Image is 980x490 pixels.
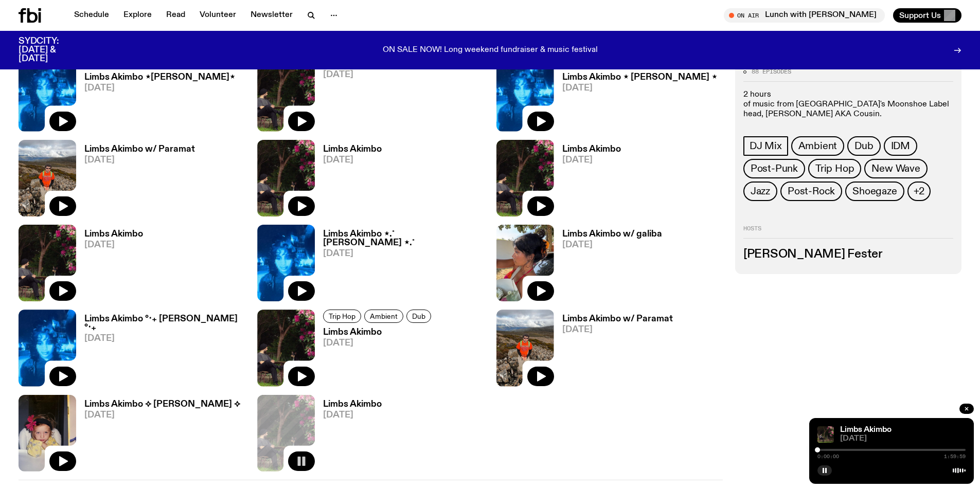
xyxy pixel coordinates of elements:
[323,156,382,165] span: [DATE]
[750,140,782,152] span: DJ Mix
[84,73,235,82] h3: Limbs Akimbo ⋆[PERSON_NAME]⋆
[884,136,917,156] a: IDM
[257,55,315,131] img: Jackson sits at an outdoor table, legs crossed and gazing at a black and brown dog also sitting a...
[383,46,598,55] p: ON SALE NOW! Long weekend fundraiser & music festival
[562,230,662,239] h3: Limbs Akimbo w/ galiba
[193,8,242,23] a: Volunteer
[743,136,788,156] a: DJ Mix
[845,182,904,201] a: Shoegaze
[562,315,673,323] h3: Limbs Akimbo w/ Paramat
[743,226,953,238] h2: Hosts
[562,325,673,334] span: [DATE]
[315,145,382,216] a: Limbs Akimbo[DATE]
[724,8,885,23] button: On AirLunch with [PERSON_NAME]
[406,310,431,323] a: Dub
[815,163,854,174] span: Trip Hop
[554,230,662,301] a: Limbs Akimbo w/ galiba[DATE]
[323,339,434,348] span: [DATE]
[257,310,315,386] img: Jackson sits at an outdoor table, legs crossed and gazing at a black and brown dog also sitting a...
[751,163,798,174] span: Post-Punk
[893,8,961,23] button: Support Us
[315,60,382,131] a: Limbs Akimbo[DATE]
[751,186,770,197] span: Jazz
[562,84,720,93] span: [DATE]
[907,182,931,201] button: +2
[899,11,941,20] span: Support Us
[817,454,839,459] span: 0:00:00
[19,37,84,63] h3: SYDCITY: [DATE] & [DATE]
[84,230,143,239] h3: Limbs Akimbo
[323,70,382,79] span: [DATE]
[871,163,920,174] span: New Wave
[914,186,925,197] span: +2
[840,426,892,434] a: Limbs Akimbo
[117,8,158,23] a: Explore
[76,315,245,386] a: Limbs Akimbo °‧₊ [PERSON_NAME] °‧₊[DATE]
[84,145,195,154] h3: Limbs Akimbo w/ Paramat
[76,400,240,471] a: Limbs Akimbo ⟡ [PERSON_NAME] ⟡[DATE]
[562,73,720,82] h3: Limbs Akimbo ⋆ [PERSON_NAME] ⋆
[780,182,842,201] a: Post-Rock
[323,400,382,409] h3: Limbs Akimbo
[864,159,927,178] a: New Wave
[743,182,777,201] a: Jazz
[244,8,299,23] a: Newsletter
[743,249,953,260] h3: [PERSON_NAME] Fester
[562,145,621,154] h3: Limbs Akimbo
[847,136,880,156] a: Dub
[160,8,191,23] a: Read
[840,435,966,443] span: [DATE]
[743,90,953,120] p: 2 hours of music from [GEOGRAPHIC_DATA]'s Moonshoe Label head, [PERSON_NAME] AKA Cousin.
[891,140,910,152] span: IDM
[364,310,403,323] a: Ambient
[554,315,673,386] a: Limbs Akimbo w/ Paramat[DATE]
[84,315,245,332] h3: Limbs Akimbo °‧₊ [PERSON_NAME] °‧₊
[76,73,235,131] a: Limbs Akimbo ⋆[PERSON_NAME]⋆[DATE]
[852,186,897,197] span: Shoegaze
[68,8,115,23] a: Schedule
[808,159,861,178] a: Trip Hop
[743,159,805,178] a: Post-Punk
[554,73,720,131] a: Limbs Akimbo ⋆ [PERSON_NAME] ⋆[DATE]
[854,140,873,152] span: Dub
[788,186,835,197] span: Post-Rock
[323,145,382,154] h3: Limbs Akimbo
[84,84,235,93] span: [DATE]
[76,230,143,301] a: Limbs Akimbo[DATE]
[76,145,195,216] a: Limbs Akimbo w/ Paramat[DATE]
[84,400,240,409] h3: Limbs Akimbo ⟡ [PERSON_NAME] ⟡
[84,334,245,343] span: [DATE]
[323,328,434,337] h3: Limbs Akimbo
[84,156,195,165] span: [DATE]
[817,426,834,443] img: Jackson sits at an outdoor table, legs crossed and gazing at a black and brown dog also sitting a...
[798,140,838,152] span: Ambient
[752,69,791,75] span: 88 episodes
[315,328,434,386] a: Limbs Akimbo[DATE]
[329,313,355,320] span: Trip Hop
[19,225,76,301] img: Jackson sits at an outdoor table, legs crossed and gazing at a black and brown dog also sitting a...
[257,140,315,216] img: Jackson sits at an outdoor table, legs crossed and gazing at a black and brown dog also sitting a...
[370,313,398,320] span: Ambient
[944,454,966,459] span: 1:59:59
[562,241,662,249] span: [DATE]
[315,400,382,471] a: Limbs Akimbo[DATE]
[791,136,845,156] a: Ambient
[323,411,382,420] span: [DATE]
[554,145,621,216] a: Limbs Akimbo[DATE]
[323,249,484,258] span: [DATE]
[412,313,425,320] span: Dub
[323,310,361,323] a: Trip Hop
[323,230,484,247] h3: Limbs Akimbo ⋆.˚ [PERSON_NAME] ⋆.˚
[84,411,240,420] span: [DATE]
[84,241,143,249] span: [DATE]
[315,230,484,301] a: Limbs Akimbo ⋆.˚ [PERSON_NAME] ⋆.˚[DATE]
[496,140,554,216] img: Jackson sits at an outdoor table, legs crossed and gazing at a black and brown dog also sitting a...
[562,156,621,165] span: [DATE]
